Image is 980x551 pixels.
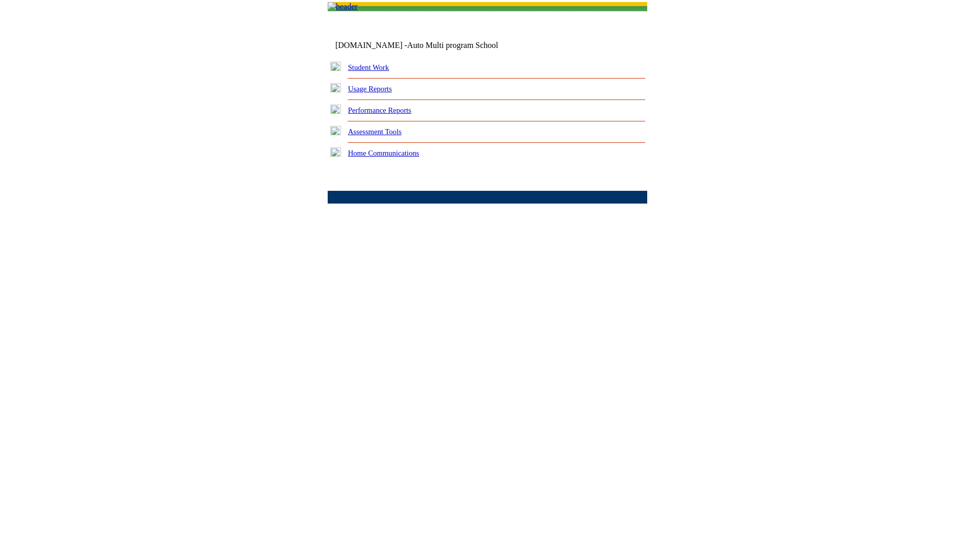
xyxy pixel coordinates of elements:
[330,62,341,71] img: plus.gif
[348,106,411,114] a: Performance Reports
[335,41,523,50] td: [DOMAIN_NAME] -
[330,126,341,135] img: plus.gif
[330,105,341,114] img: plus.gif
[348,128,402,136] a: Assessment Tools
[328,2,358,11] img: header
[348,63,389,71] a: Student Work
[330,83,341,92] img: plus.gif
[348,149,420,157] a: Home Communications
[407,41,498,49] nobr: Auto Multi program School
[330,147,341,157] img: plus.gif
[348,85,392,93] a: Usage Reports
